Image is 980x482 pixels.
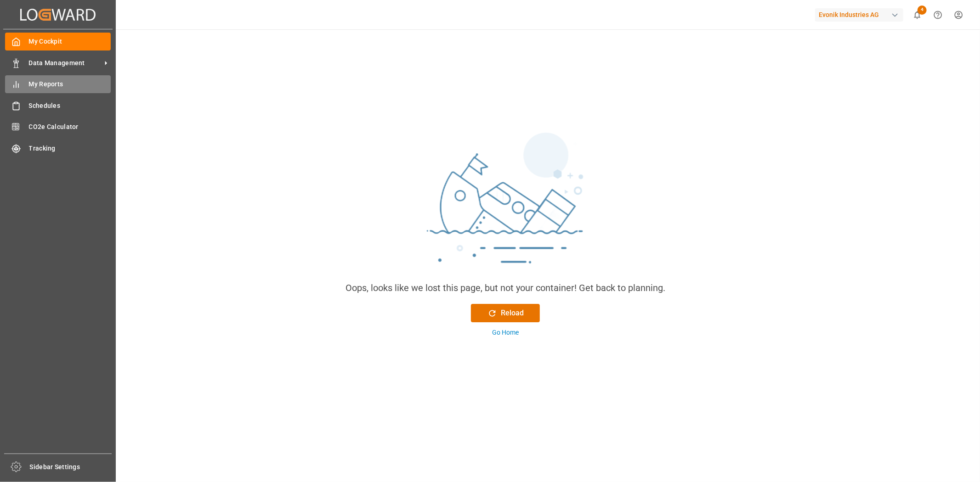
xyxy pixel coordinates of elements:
[5,96,111,114] a: Schedules
[815,6,907,23] button: Evonik Industries AG
[368,129,643,281] img: sinking_ship.png
[492,328,519,337] div: Go Home
[346,281,665,295] div: Oops, looks like we lost this page, but not your container! Get back to planning.
[918,6,927,15] span: 4
[29,37,111,46] span: My Cockpit
[928,5,948,25] button: Help Center
[29,144,111,153] span: Tracking
[29,122,111,132] span: CO2e Calculator
[471,304,540,322] button: Reload
[487,308,524,319] div: Reload
[5,75,111,93] a: My Reports
[5,33,111,50] a: My Cockpit
[907,5,928,25] button: show 4 new notifications
[815,8,903,22] div: Evonik Industries AG
[5,118,111,136] a: CO2e Calculator
[5,139,111,157] a: Tracking
[471,328,540,337] button: Go Home
[29,101,111,111] span: Schedules
[29,79,111,89] span: My Reports
[29,58,102,68] span: Data Management
[30,462,112,472] span: Sidebar Settings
